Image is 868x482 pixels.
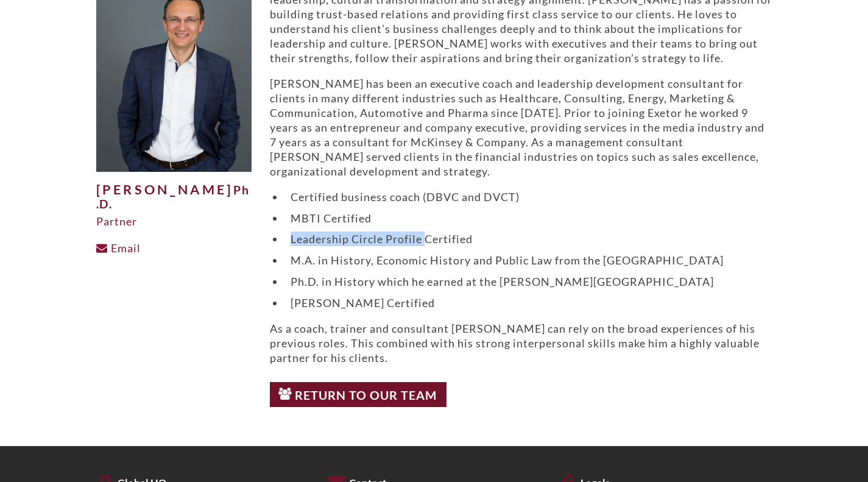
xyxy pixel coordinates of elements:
h1: [PERSON_NAME] [96,183,252,212]
li: MBTI Certified [284,211,772,225]
a: Return to Our Team [270,382,447,408]
span: Ph.D. [96,183,250,211]
p: [PERSON_NAME] has been an executive coach and leadership development consultant for clients in ma... [270,76,772,179]
div: Partner [96,214,252,229]
li: [PERSON_NAME] Certified [284,296,772,310]
p: As a coach, trainer and consultant [PERSON_NAME] can rely on the broad experiences of his previou... [270,321,772,365]
a: Email [96,241,141,255]
li: M.A. in History, Economic History and Public Law from the [GEOGRAPHIC_DATA] [284,253,772,268]
li: Certified business coach (DBVC and DVCT) [284,190,772,204]
li: Leadership Circle Profile Certified [284,232,772,246]
li: Ph.D. in History which he earned at the [PERSON_NAME][GEOGRAPHIC_DATA] [284,274,772,289]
